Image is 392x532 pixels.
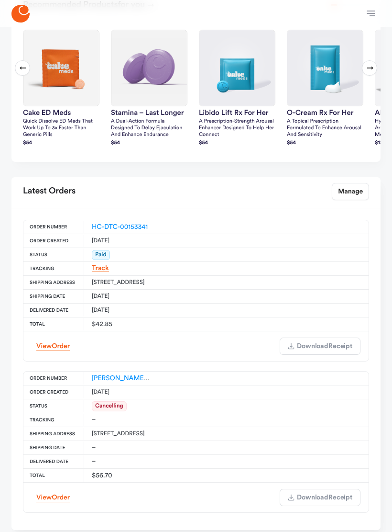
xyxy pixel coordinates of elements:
[287,109,363,116] h3: O-Cream Rx for Her
[92,443,124,453] div: –
[280,489,360,506] button: DownloadReceipt
[92,319,117,329] div: $42.85
[92,224,148,230] a: HC-DTC-00153341
[287,140,296,146] strong: $ 54
[92,278,144,287] div: [STREET_ADDRESS]
[297,343,328,350] span: Download
[111,140,120,146] strong: $ 54
[23,183,76,200] h2: Latest Orders
[52,343,70,350] span: Order
[92,306,124,315] div: [DATE]
[199,109,275,116] h3: Libido Lift Rx For Her
[92,471,117,480] div: $56.70
[92,250,110,260] span: Paid
[199,30,275,147] a: Libido Lift Rx For HerLibido Lift Rx For HerA prescription-strength arousal enhancer designed to ...
[375,140,383,146] strong: $ 18
[36,493,70,502] a: ViewOrder
[92,401,127,411] span: Cancelling
[199,140,208,146] strong: $ 54
[287,30,363,106] img: O-Cream Rx for Her
[92,265,109,272] a: Track
[92,387,120,397] div: [DATE]
[92,429,144,439] div: [STREET_ADDRESS]
[280,338,360,355] button: DownloadReceipt
[23,109,99,116] h3: Cake ED Meds
[296,494,352,501] span: Receipt
[36,342,70,351] a: ViewOrder
[92,236,120,246] div: [DATE]
[23,30,99,147] a: Cake ED MedsCake ED MedsQuick dissolve ED Meds that work up to 3x faster than generic pills$54
[111,109,187,116] h3: Stamina – Last Longer
[92,292,124,301] div: [DATE]
[92,375,186,382] a: [PERSON_NAME]-ES-00152192
[92,457,124,466] div: –
[52,494,70,501] span: Order
[287,30,363,147] a: O-Cream Rx for HerO-Cream Rx for HerA topical prescription formulated to enhance arousal and sens...
[332,183,369,200] a: Manage
[287,118,363,138] p: A topical prescription formulated to enhance arousal and sensitivity
[111,30,187,106] img: Stamina – Last Longer
[297,494,328,501] span: Download
[23,140,32,146] strong: $ 54
[111,118,187,138] p: A dual-action formula designed to delay ejaculation and enhance endurance
[92,415,135,425] div: –
[296,343,352,350] span: Receipt
[23,30,99,106] img: Cake ED Meds
[199,118,275,138] p: A prescription-strength arousal enhancer designed to help her connect
[23,118,99,138] p: Quick dissolve ED Meds that work up to 3x faster than generic pills
[199,30,275,106] img: Libido Lift Rx For Her
[111,30,187,147] a: Stamina – Last LongerStamina – Last LongerA dual-action formula designed to delay ejaculation and...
